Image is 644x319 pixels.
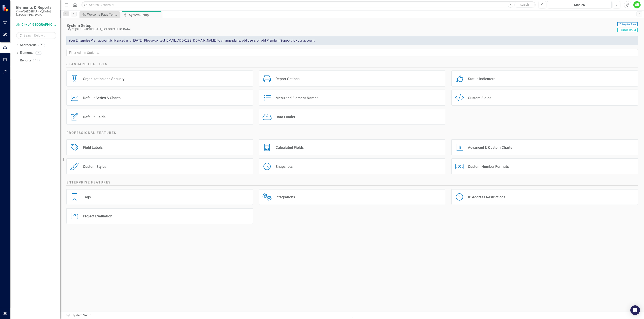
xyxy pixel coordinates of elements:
[276,145,304,150] div: Calculated Fields
[35,51,42,55] div: 4
[83,145,103,150] div: Field Labels
[83,96,121,100] div: Default Series & Charts
[617,22,638,26] span: Enterprise Plan
[83,115,105,119] div: Default Fields
[66,313,349,318] div: System Setup
[549,3,610,7] div: Mar-25
[129,12,161,17] div: System Setup
[276,76,299,81] div: Report Options
[16,5,56,10] span: Elements & Reports
[66,23,615,28] div: System Setup
[83,76,125,81] div: Organization and Security
[468,195,505,199] div: IP Address Restrictions
[66,28,615,31] div: City of [GEOGRAPHIC_DATA], [GEOGRAPHIC_DATA]
[520,3,529,6] span: Search
[66,180,638,186] h2: Enterprise Features
[547,1,612,8] button: Mar-25
[83,195,91,199] div: Tags
[66,36,638,45] div: Your Enterprise Plan account is licensed until [DATE]. Please contact [EMAIL_ADDRESS][DOMAIN_NAME...
[82,1,536,8] input: Search ClearPoint...
[80,12,119,17] a: Welcome Page Template
[633,1,641,8] button: GB
[66,62,638,67] h2: Standard Features
[468,164,509,169] div: Custom Number Formats
[276,195,295,199] div: Integrations
[66,131,638,136] h2: Professional Features
[66,49,638,57] input: Filter Admin Options...
[16,32,56,39] input: Search Below...
[16,22,56,27] a: City of [GEOGRAPHIC_DATA]
[514,2,535,8] button: Search
[16,10,56,16] small: City of [GEOGRAPHIC_DATA], [GEOGRAPHIC_DATA]
[83,214,112,218] div: Project Evaluation
[630,305,640,315] div: Open Intercom Messenger
[468,145,512,150] div: Advanced & Custom Charts
[2,5,9,12] img: ClearPoint Strategy
[276,115,295,119] div: Data Loader
[468,96,491,100] div: Custom Fields
[87,12,119,17] div: Welcome Page Template
[20,43,36,48] a: Scorecards
[276,164,293,169] div: Snapshots
[617,28,638,32] span: Renews [DATE]
[276,96,318,100] div: Menu and Element Names
[38,44,45,47] div: 7
[20,51,33,55] a: Elements
[33,59,40,62] div: 11
[83,164,106,169] div: Custom Styles
[20,58,31,63] a: Reports
[468,76,495,81] div: Status Indicators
